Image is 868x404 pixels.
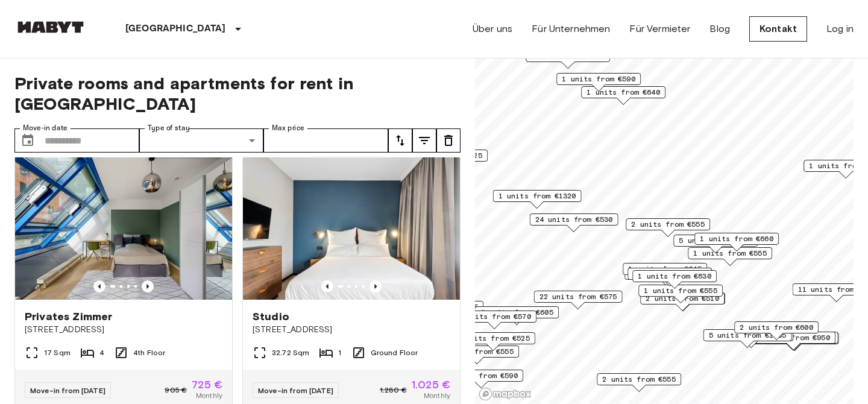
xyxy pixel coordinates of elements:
[412,379,450,390] span: 1.025 €
[125,22,226,36] p: [GEOGRAPHIC_DATA]
[338,347,341,358] span: 1
[709,330,787,341] span: 5 units from €1085
[629,22,690,36] a: Für Vermieter
[370,280,382,292] button: Previous image
[734,321,819,340] div: Map marker
[562,74,635,84] span: 1 units from €590
[750,332,839,351] div: Map marker
[479,387,532,401] a: Mapbox logo
[644,285,717,296] span: 1 units from €555
[148,123,190,133] label: Type of stay
[534,291,623,309] div: Map marker
[14,21,87,33] img: Habyt
[142,280,154,292] button: Previous image
[673,235,758,253] div: Map marker
[133,347,165,358] span: 4th Floor
[751,332,835,350] div: Map marker
[693,248,767,259] span: 1 units from €555
[253,324,450,336] span: [STREET_ADDRESS]
[526,50,610,69] div: Map marker
[25,309,112,324] span: Privates Zimmer
[380,385,407,396] span: 1.280 €
[535,214,613,225] span: 24 units from €530
[703,329,792,348] div: Map marker
[694,233,779,251] div: Map marker
[756,332,830,343] span: 6 units from €950
[44,347,71,358] span: 17 Sqm
[632,270,717,289] div: Map marker
[627,268,712,286] div: Map marker
[439,370,523,388] div: Map marker
[556,73,641,92] div: Map marker
[750,332,838,350] div: Map marker
[424,390,450,401] span: Monthly
[388,128,412,153] button: tune
[749,16,807,42] a: Kontakt
[15,155,232,300] img: Marketing picture of unit DE-01-010-002-01HF
[597,373,681,392] div: Map marker
[440,346,514,357] span: 3 units from €555
[272,347,309,358] span: 32.72 Sqm
[14,73,461,114] span: Private rooms and apartments for rent in [GEOGRAPHIC_DATA]
[458,311,531,322] span: 2 units from €570
[371,347,418,358] span: Ground Floor
[740,322,813,333] span: 2 units from €600
[444,370,518,381] span: 1 units from €590
[700,233,773,244] span: 1 units from €660
[530,213,618,232] div: Map marker
[539,291,617,302] span: 22 units from €575
[631,219,705,230] span: 2 units from €555
[633,268,706,279] span: 1 units from €640
[587,87,660,98] span: 1 units from €640
[626,218,710,237] div: Map marker
[602,374,676,385] span: 2 units from €555
[623,263,707,282] div: Map marker
[826,22,854,36] a: Log in
[243,155,460,300] img: Marketing picture of unit DE-01-481-006-01
[165,385,187,396] span: 905 €
[452,311,536,329] div: Map marker
[451,332,535,351] div: Map marker
[638,285,723,303] div: Map marker
[581,86,665,105] div: Map marker
[258,386,333,395] span: Move-in from [DATE]
[93,280,105,292] button: Previous image
[435,346,519,364] div: Map marker
[709,22,730,36] a: Blog
[192,379,222,390] span: 725 €
[532,22,610,36] a: Für Unternehmen
[493,190,582,209] div: Map marker
[474,306,559,325] div: Map marker
[99,347,104,358] span: 4
[688,247,772,266] div: Map marker
[25,324,222,336] span: [STREET_ADDRESS]
[498,191,576,201] span: 1 units from €1320
[456,333,530,344] span: 1 units from €525
[272,123,304,133] label: Max price
[638,271,711,282] span: 1 units from €630
[480,307,553,318] span: 4 units from €605
[409,150,482,161] span: 1 units from €625
[16,128,40,153] button: Choose date
[412,128,436,153] button: tune
[23,123,68,133] label: Move-in date
[30,386,105,395] span: Move-in from [DATE]
[679,235,752,246] span: 5 units from €660
[321,280,333,292] button: Previous image
[628,264,702,274] span: 1 units from €645
[473,22,512,36] a: Über uns
[253,309,289,324] span: Studio
[436,128,461,153] button: tune
[196,390,222,401] span: Monthly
